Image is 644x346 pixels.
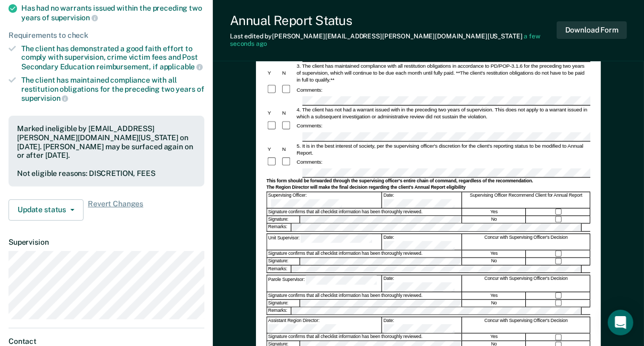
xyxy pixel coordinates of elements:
div: No [463,216,526,223]
div: N [281,109,295,116]
div: The client has maintained compliance with all restitution obligations for the preceding two years of [21,76,204,103]
div: Signature confirms that all checklist information has been thoroughly reviewed. [267,292,462,299]
div: No [463,300,526,307]
button: Download Form [557,21,627,39]
div: 3. The client has maintained compliance with all restitution obligations in accordance to PD/POP-... [295,62,590,83]
div: Open Intercom Messenger [608,310,633,335]
div: Signature confirms that all checklist information has been thoroughly reviewed. [267,208,462,215]
div: Comments: [295,158,324,165]
span: supervision [51,13,98,22]
div: Supervising Officer Recommend Client for Annual Report [463,192,591,208]
div: This form should be forwarded through the supervising officer's entire chain of command, regardle... [267,178,591,184]
div: Signature confirms that all checklist information has been thoroughly reviewed. [267,250,462,257]
div: Annual Report Status [230,13,557,28]
div: Signature confirms that all checklist information has been thoroughly reviewed. [267,334,462,341]
div: Concur with Supervising Officer's Decision [463,317,591,333]
div: Comments: [295,86,324,93]
div: No [463,258,526,264]
div: Last edited by [PERSON_NAME][EMAIL_ADDRESS][PERSON_NAME][DOMAIN_NAME][US_STATE] [230,33,557,48]
div: Requirements to check [9,31,204,40]
div: The Region Director will make the final decision regarding the client's Annual Report eligibility [267,184,591,190]
div: Remarks: [267,307,292,314]
span: Revert Changes [88,199,143,221]
div: Has had no warrants issued within the preceding two years of [21,4,204,22]
div: Yes [463,292,526,299]
div: 5. It is in the best interest of society, per the supervising officer's discretion for the client... [295,142,590,156]
div: Supervising Officer: [267,192,382,208]
div: Yes [463,208,526,215]
div: Y [267,70,281,77]
dt: Contact [9,337,204,346]
div: Concur with Supervising Officer's Decision [463,276,591,292]
div: N [281,146,295,152]
div: The client has demonstrated a good faith effort to comply with supervision, crime victim fees and... [21,44,204,71]
div: Yes [463,250,526,257]
div: N [281,70,295,77]
span: applicable [160,62,203,71]
div: Date: [382,317,461,333]
div: Assistant Region Director: [267,317,382,333]
div: Remarks: [267,223,292,230]
div: Unit Supervisor: [267,234,382,250]
span: a few seconds ago [230,33,540,47]
div: Signature: [267,216,300,223]
div: Parole Supervisor: [267,276,382,292]
div: Date: [382,192,461,208]
div: Concur with Supervising Officer's Decision [463,234,591,250]
div: Y [267,146,281,152]
div: Not eligible reasons: DISCRETION, FEES [17,169,196,178]
div: Remarks: [267,265,292,272]
div: Date: [382,234,461,250]
div: Signature: [267,300,300,307]
span: supervision [21,94,68,102]
button: Update status [9,199,84,221]
div: Yes [463,334,526,341]
div: Date: [382,276,461,292]
div: Comments: [295,123,324,130]
div: Marked ineligible by [EMAIL_ADDRESS][PERSON_NAME][DOMAIN_NAME][US_STATE] on [DATE]. [PERSON_NAME]... [17,124,196,160]
dt: Supervision [9,238,204,247]
div: 4. The client has not had a warrant issued with in the preceding two years of supervision. This d... [295,106,590,119]
div: Signature: [267,258,300,264]
div: Y [267,109,281,116]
